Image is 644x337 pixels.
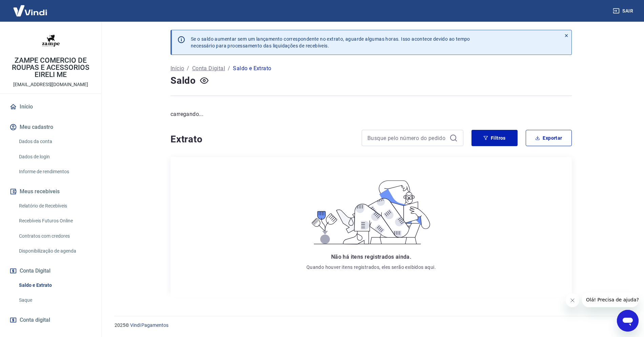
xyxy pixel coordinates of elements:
[191,36,470,49] p: Se o saldo aumentar sem um lançamento correspondente no extrato, aguarde algumas horas. Isso acon...
[5,57,96,78] p: ZAMPE COMERCIO DE ROUPAS E ACESSORIOS EIRELI ME
[115,322,628,329] p: 2025 ©
[471,130,518,146] button: Filtros
[8,184,93,199] button: Meus recebíveis
[233,64,271,73] p: Saldo e Extrato
[16,150,93,164] a: Dados de login
[16,278,93,292] a: Saldo e Extrato
[187,64,189,73] p: /
[8,0,52,21] img: Vindi
[16,199,93,213] a: Relatório de Recebíveis
[526,130,572,146] button: Exportar
[20,315,50,325] span: Conta digital
[170,64,184,73] a: Início
[16,229,93,243] a: Contratos com credores
[617,310,639,332] iframe: Button to launch messaging window
[306,264,436,271] p: Quando houver itens registrados, eles serão exibidos aqui.
[13,81,88,88] p: [EMAIL_ADDRESS][DOMAIN_NAME]
[4,5,57,10] span: Olá! Precisa de ajuda?
[228,64,230,73] p: /
[8,263,93,278] button: Conta Digital
[8,313,93,328] a: Conta digital
[130,322,168,328] a: Vindi Pagamentos
[192,64,225,73] a: Conta Digital
[367,133,447,143] input: Busque pelo número do pedido
[582,292,639,307] iframe: Message from company
[37,27,64,54] img: 3b0c0e42-90b3-4cb6-bbb3-253411aacb6a.jpeg
[16,244,93,258] a: Disponibilização de agenda
[170,133,354,146] h4: Extrato
[611,5,636,17] button: Sair
[16,293,93,307] a: Saque
[16,135,93,148] a: Dados da conta
[16,214,93,228] a: Recebíveis Futuros Online
[566,294,579,307] iframe: Close message
[8,99,93,114] a: Início
[331,254,411,260] span: Não há itens registrados ainda.
[170,74,196,87] h4: Saldo
[16,165,93,179] a: Informe de rendimentos
[170,110,572,118] p: carregando...
[8,120,93,135] button: Meu cadastro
